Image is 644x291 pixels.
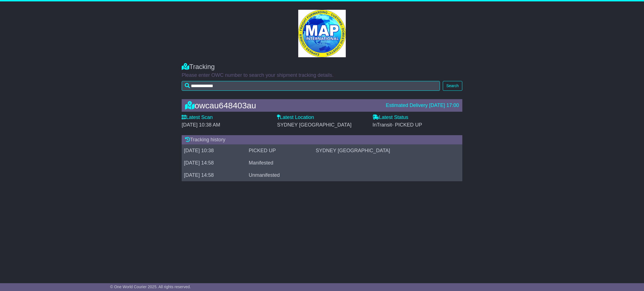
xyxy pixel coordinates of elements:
[277,122,351,128] span: SYDNEY [GEOGRAPHIC_DATA]
[277,115,314,121] label: Latest Location
[392,122,422,128] span: - PICKED UP
[182,115,213,121] label: Latest Scan
[386,102,459,109] div: Estimated Delivery [DATE] 17:00
[314,145,462,157] td: SYDNEY [GEOGRAPHIC_DATA]
[247,145,314,157] td: PICKED UP
[443,81,462,91] button: Search
[247,169,314,182] td: Unmanifested
[182,145,247,157] td: [DATE] 10:38
[182,72,462,78] p: Please enter OWC number to search your shipment tracking details.
[182,169,247,182] td: [DATE] 14:58
[182,122,220,128] span: [DATE] 10:38 AM
[182,157,247,169] td: [DATE] 14:58
[247,157,314,169] td: Manifested
[182,63,462,71] div: Tracking
[182,101,383,110] div: owcau648403au
[373,115,408,121] label: Latest Status
[110,285,191,289] span: © One World Courier 2025. All rights reserved.
[298,10,346,57] img: GetCustomerLogo
[373,122,422,128] span: InTransit
[182,135,462,145] div: Tracking history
